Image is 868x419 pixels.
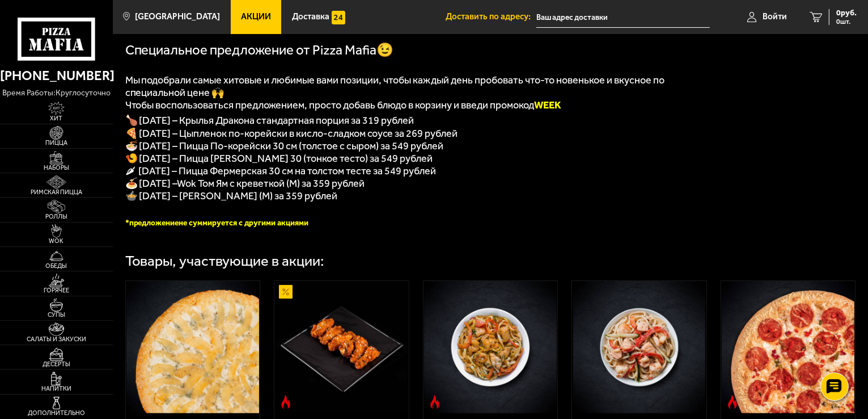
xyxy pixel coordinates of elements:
[274,281,409,414] a: АкционныйОстрое блюдоКрылья Дракона стандартная порция
[763,12,787,21] span: Войти
[126,281,260,414] a: Груша горгондзола 30 см (толстое с сыром)
[332,11,345,24] img: 15daf4d41897b9f0e9f617042186c801.svg
[125,177,177,190] span: 🍝 [DATE] –
[536,7,710,28] input: Ваш адрес доставки
[722,281,854,414] img: Пепперони Пиканто 30 см (толстое с сыром)
[126,281,259,414] img: Груша горгондзола 30 см (толстое с сыром)
[177,177,365,190] span: Wok Том Ям с креветкой (M) за 359 рублей
[125,152,433,165] span: 🍤 [DATE] – Пицца [PERSON_NAME] 30 (тонкое тесто) за 549 рублей
[125,42,394,58] span: Специальное предложение от Pizza Mafia😉
[241,12,271,21] span: Акции
[276,281,408,414] img: Крылья Дракона стандартная порция
[446,12,536,21] span: Доставить по адресу:
[125,165,437,177] span: 🌶 [DATE] – Пицца Фермерская 30 см на толстом тесте за 549 рублей
[125,127,458,140] span: 🍕 [DATE] – Цыпленок по-корейски в кисло-сладком соусе за 269 рублей
[135,12,220,21] span: [GEOGRAPHIC_DATA]
[836,9,857,17] span: 0 руб.
[279,395,293,409] img: Острое блюдо
[125,74,665,99] span: Мы подобрали самые хитовые и любимые вами позиции, чтобы каждый день пробовать что-то новенькое и...
[535,99,562,111] b: WEEK
[572,281,706,414] a: Морской Wok M
[125,218,179,228] span: *предложение
[125,114,414,127] span: 🍗 [DATE] – Крылья Дракона стандартная порция за 319 рублей
[836,18,857,25] span: 0 шт.
[428,395,442,409] img: Острое блюдо
[424,281,558,414] a: Острое блюдоWok Паназиатский M
[424,281,557,414] img: Wok Паназиатский M
[125,254,325,269] div: Товары, участвующие в акции:
[125,140,444,152] span: 🍜 [DATE] – Пицца По-корейски 30 см (толстое с сыром) за 549 рублей
[125,190,338,202] span: 🍲 [DATE] – [PERSON_NAME] (M) за 359 рублей
[125,99,562,111] span: Чтобы воспользоваться предложением, просто добавь блюдо в корзину и введи промокод
[179,218,309,228] span: не суммируется с другими акциями
[573,281,706,414] img: Морской Wok M
[279,285,293,299] img: Акционный
[721,281,856,414] a: Острое блюдоПепперони Пиканто 30 см (толстое с сыром)
[292,12,329,21] span: Доставка
[726,395,739,409] img: Острое блюдо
